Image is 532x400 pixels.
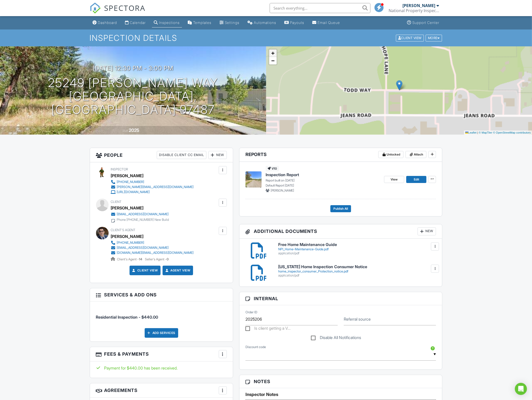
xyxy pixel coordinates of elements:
h6: Free Home Maintenance Guide [278,242,436,247]
div: Templates [193,20,212,25]
strong: 0 [167,257,169,261]
span: − [271,57,274,64]
h3: Fees & Payments [90,347,233,361]
h3: Services & Add ons [90,288,233,301]
h1: Inspection Details [90,34,443,42]
div: [PHONE_NUMBER]‬ [117,241,144,245]
span: Client's Agent [111,228,136,232]
h5: Inspector Notes [245,392,436,397]
a: Client View [131,268,158,273]
h3: Notes [239,375,442,388]
a: Zoom out [269,57,277,65]
div: application/pdf [278,273,436,278]
div: Add Services [145,328,178,338]
span: + [271,50,274,56]
div: 2025 [129,128,139,133]
div: National Property Inspections [389,8,439,13]
div: Payment for $440.00 has been received. [96,365,227,371]
span: Seller's Agent - [145,257,169,261]
span: SPECTORA [104,3,146,13]
h3: People [90,148,233,162]
div: New [208,151,227,159]
a: [URL][DOMAIN_NAME] [111,190,194,195]
a: Leaflet [465,131,477,134]
span: | [477,131,478,134]
div: Support Center [413,20,440,25]
a: © OpenStreetMap contributors [493,131,531,134]
div: [PERSON_NAME] [111,172,144,179]
div: Payouts [290,20,304,25]
div: New [418,227,436,235]
div: [EMAIL_ADDRESS][DOMAIN_NAME] [117,212,169,216]
strong: 14 [139,257,142,261]
a: [PERSON_NAME] [111,233,144,240]
span: Residential Inspection - $440.00 [96,315,158,320]
li: Service: Residential Inspection [96,305,227,324]
div: [PERSON_NAME] [403,3,435,8]
div: Inspections [159,20,180,25]
div: [PERSON_NAME] [111,204,144,212]
span: Client [111,200,122,204]
input: Search everything... [270,3,370,13]
h3: [DATE] 12:30 pm - 3:00 pm [93,65,173,72]
a: Dashboard [91,18,119,27]
a: SPECTORA [90,7,146,17]
div: home_inspector_consumer_Protection_notice.pdf [278,269,436,273]
a: [PHONE_NUMBER]‬ [111,240,194,245]
div: Dashboard [98,20,117,25]
div: NPI_Home-Maintenance-Guide.pdf [278,247,436,251]
a: Templates [186,18,214,27]
div: [PHONE_NUMBER] [117,180,144,184]
h3: Additional Documents [239,224,442,239]
div: [URL][DOMAIN_NAME] [117,190,150,194]
span: Inspector [111,167,128,171]
div: Automations [254,20,276,25]
a: [PERSON_NAME][EMAIL_ADDRESS][DOMAIN_NAME] [111,184,194,190]
a: Client View [395,36,425,40]
a: Calendar [123,18,148,27]
span: Built [122,129,128,133]
img: Marker [396,80,402,90]
label: Referral source [344,316,371,322]
a: Email Queue [310,18,342,27]
div: [DOMAIN_NAME][EMAIL_ADDRESS][DOMAIN_NAME] [117,251,194,255]
h3: Internal [239,292,442,305]
img: The Best Home Inspection Software - Spectora [90,3,101,14]
div: Open Intercom Messenger [515,383,527,395]
a: Automations (Basic) [246,18,278,27]
div: [EMAIL_ADDRESS][DOMAIN_NAME] [117,246,169,250]
a: Settings [218,18,242,27]
label: Order ID [245,310,257,315]
div: Calendar [130,20,146,25]
div: Email Queue [318,20,340,25]
a: Payouts [283,18,306,27]
div: Settings [225,20,240,25]
a: [EMAIL_ADDRESS][DOMAIN_NAME] [111,245,194,250]
div: Client View [396,35,424,41]
h3: Agreements [90,383,233,398]
div: More [426,35,442,41]
a: [DOMAIN_NAME][EMAIL_ADDRESS][DOMAIN_NAME] [111,250,194,255]
a: [US_STATE] Home Inspection Consumer Notice home_inspector_consumer_Protection_notice.pdf applicat... [278,265,436,278]
label: Disable All Notifications [311,335,361,342]
label: Discount code [245,345,266,349]
a: Zoom in [269,49,277,57]
a: [PHONE_NUMBER] [111,179,194,184]
div: application/pdf [278,251,436,255]
div: [PERSON_NAME][EMAIL_ADDRESS][DOMAIN_NAME] [117,185,194,189]
h1: 25249 [PERSON_NAME] Way [GEOGRAPHIC_DATA], [GEOGRAPHIC_DATA] 97487 [8,76,258,116]
div: Phone [PHONE_NUMBER] New Build [117,218,169,222]
label: Is client getting a VA loan? [245,326,291,332]
a: © MapTiler [479,131,492,134]
h6: [US_STATE] Home Inspection Consumer Notice [278,265,436,269]
span: Client's Agent - [117,257,143,261]
a: Agent View [164,268,190,273]
a: Support Center [405,18,442,27]
a: Free Home Maintenance Guide NPI_Home-Maintenance-Guide.pdf application/pdf [278,242,436,255]
a: [EMAIL_ADDRESS][DOMAIN_NAME] [111,212,169,217]
a: Inspections [152,18,182,27]
div: Disable Client CC Email [157,151,206,159]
